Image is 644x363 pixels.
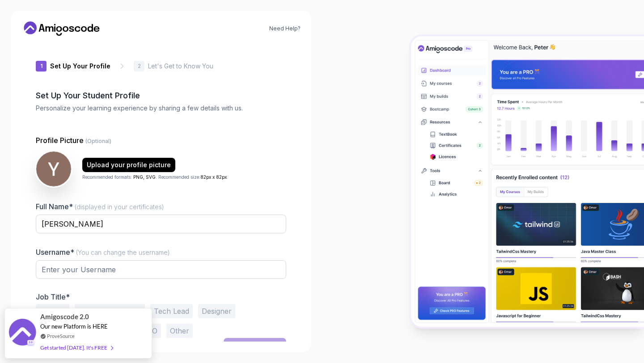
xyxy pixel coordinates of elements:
[36,202,164,211] label: Full Name*
[75,203,164,211] span: (displayed in your certificates)
[36,215,286,233] input: Enter your Full Name
[36,104,286,113] p: Personalize your learning experience by sharing a few details with us.
[40,312,89,322] span: Amigoscode 2.0
[200,174,227,179] span: 82px x 82px
[82,173,228,180] p: Recommended formats: . Recommended size: .
[36,152,71,186] img: user profile image
[133,174,156,179] span: PNG, SVG
[150,304,193,318] button: Tech Lead
[75,304,145,318] button: Software Engineer
[36,304,69,318] button: Student
[36,292,286,301] p: Job Title*
[50,62,110,71] p: Set Up Your Profile
[411,36,644,327] img: Amigoscode Dashboard
[76,249,170,256] span: (You can change the username)
[224,338,286,356] button: Next
[36,260,286,279] input: Enter your Username
[9,319,36,348] img: provesource social proof notification image
[21,21,102,36] a: Home link
[138,63,141,69] p: 2
[198,304,235,318] button: Designer
[85,138,111,144] span: (Optional)
[40,342,113,353] div: Get started [DATE]. It's FREE
[166,324,193,338] button: Other
[148,62,213,71] p: Let's Get to Know You
[36,135,286,146] p: Profile Picture
[47,332,75,340] a: ProveSource
[269,25,301,32] a: Need Help?
[36,89,286,102] h2: Set Up Your Student Profile
[40,323,108,330] span: Our new Platform is HERE
[36,248,170,257] label: Username*
[40,63,42,69] p: 1
[87,160,171,169] div: Upload your profile picture
[82,157,175,172] button: Upload your profile picture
